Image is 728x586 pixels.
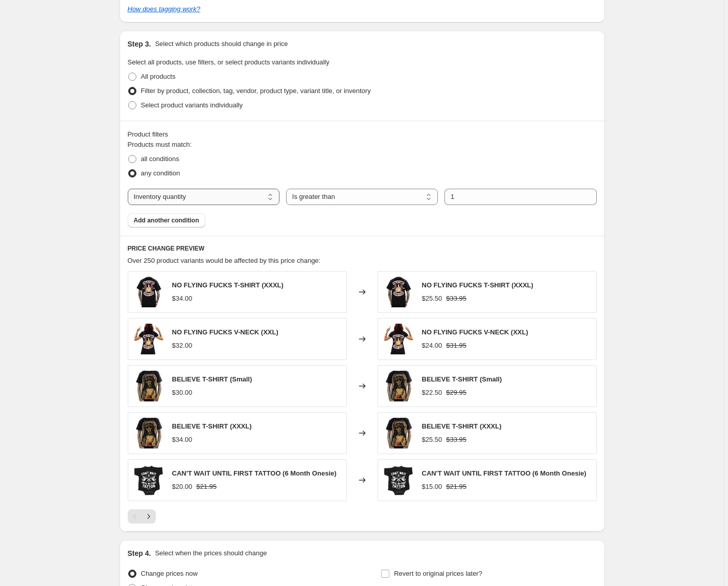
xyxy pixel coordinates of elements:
[128,58,330,66] span: Select all products, use filters, or select products variants individually
[172,435,193,445] div: $34.00
[446,482,466,492] strike: $21.95
[141,169,180,177] span: any condition
[383,277,414,307] img: 750x915_Flying_Fucks_Back_1_80x.jpg
[128,39,151,49] h2: Step 3.
[172,281,284,289] span: NO FLYING FUCKS T-SHIRT (XXXL)
[155,39,288,49] p: Select which products should change in price
[128,213,205,228] button: Add another condition
[133,324,164,354] img: 750x915_No_Flying_Fucks_Womens_Back_80x.jpg
[133,371,164,401] img: 750x915BelieveModelFront1_nologo_80x.jpg
[141,87,371,95] span: Filter by product, collection, tag, vendor, product type, variant title, or inventory
[128,257,321,264] span: Over 250 product variants would be affected by this price change:
[172,469,337,477] span: CAN'T WAIT UNTIL FIRST TATTOO (6 Month Onesie)
[142,509,156,524] button: Next
[133,277,164,307] img: 750x915_Flying_Fucks_Back_1_80x.jpg
[134,216,199,224] span: Add another condition
[422,328,528,336] span: NO FLYING FUCKS V-NECK (XXL)
[383,418,414,448] img: 750x915BelieveModelFront1_nologo_80x.jpg
[383,324,414,354] img: 750x915_No_Flying_Fucks_Womens_Back_80x.jpg
[141,155,179,163] span: all conditions
[172,388,193,398] div: $30.00
[172,482,193,492] div: $20.00
[196,482,217,492] strike: $21.95
[141,73,176,80] span: All products
[383,465,414,495] img: 750x915_Cant_Wait_Until_First_Tattoo_onesie_80x.jpg
[128,548,151,558] h2: Step 4.
[128,5,200,13] a: How does tagging work?
[422,375,502,383] span: BELIEVE T-SHIRT (Small)
[422,482,442,492] div: $15.00
[172,375,252,383] span: BELIEVE T-SHIRT (Small)
[128,509,156,524] nav: Pagination
[446,388,466,398] strike: $29.95
[422,469,586,477] span: CAN'T WAIT UNTIL FIRST TATTOO (6 Month Onesie)
[383,371,414,401] img: 750x915BelieveModelFront1_nologo_80x.jpg
[141,101,243,109] span: Select product variants individually
[172,341,193,351] div: $32.00
[172,422,252,430] span: BELIEVE T-SHIRT (XXXL)
[172,328,278,336] span: NO FLYING FUCKS V-NECK (XXL)
[422,388,442,398] div: $22.50
[446,341,466,351] strike: $31.95
[141,570,198,577] span: Change prices now
[133,418,164,448] img: 750x915BelieveModelFront1_nologo_80x.jpg
[422,341,442,351] div: $24.00
[128,141,192,148] span: Products must match:
[128,244,597,253] h6: PRICE CHANGE PREVIEW
[422,435,442,445] div: $25.50
[394,570,482,577] span: Revert to original prices later?
[172,294,193,304] div: $34.00
[422,281,533,289] span: NO FLYING FUCKS T-SHIRT (XXXL)
[422,294,442,304] div: $25.50
[422,422,502,430] span: BELIEVE T-SHIRT (XXXL)
[446,294,466,304] strike: $33.95
[133,465,164,495] img: 750x915_Cant_Wait_Until_First_Tattoo_onesie_80x.jpg
[446,435,466,445] strike: $33.95
[155,548,267,558] p: Select when the prices should change
[128,129,597,140] div: Product filters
